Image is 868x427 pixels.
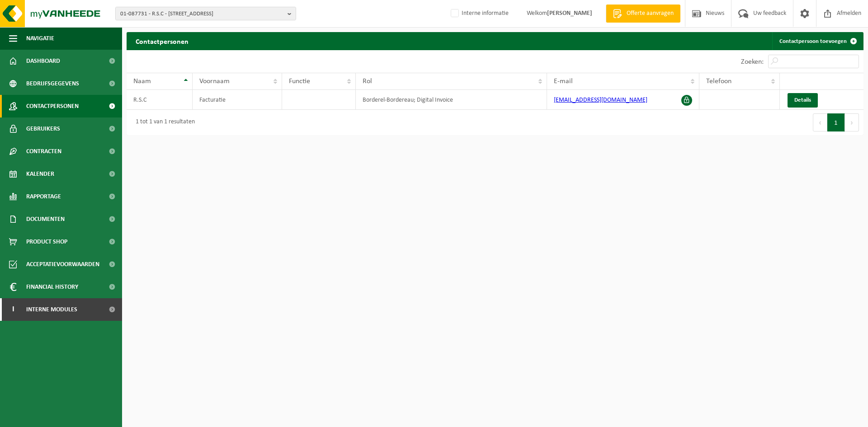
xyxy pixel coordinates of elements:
[26,117,60,140] span: Gebruikers
[120,7,284,21] span: 01-087731 - R.S.C - [STREET_ADDRESS]
[26,230,67,253] span: Product Shop
[813,113,827,131] button: Previous
[133,78,151,85] span: Naam
[127,32,198,50] h2: Contactpersonen
[127,90,193,110] td: R.S.C
[827,113,845,131] button: 1
[26,276,78,298] span: Financial History
[794,97,811,103] span: Details
[624,9,676,18] span: Offerte aanvragen
[845,113,859,131] button: Next
[9,298,17,321] span: I
[788,93,818,108] a: Details
[449,7,509,20] label: Interne informatie
[115,7,296,20] button: 01-087731 - R.S.C - [STREET_ADDRESS]
[26,27,54,50] span: Navigatie
[706,78,731,85] span: Telefoon
[289,78,310,85] span: Functie
[193,90,283,110] td: Facturatie
[772,32,863,50] a: Contactpersoon toevoegen
[363,78,372,85] span: Rol
[554,78,573,85] span: E-mail
[554,97,647,103] a: [EMAIL_ADDRESS][DOMAIN_NAME]
[26,95,79,117] span: Contactpersonen
[26,208,65,230] span: Documenten
[199,78,230,85] span: Voornaam
[26,140,61,163] span: Contracten
[26,72,79,95] span: Bedrijfsgegevens
[131,114,195,131] div: 1 tot 1 van 1 resultaten
[26,50,60,72] span: Dashboard
[741,58,764,66] label: Zoeken:
[26,298,77,321] span: Interne modules
[547,10,592,17] strong: [PERSON_NAME]
[356,90,547,110] td: Borderel-Bordereau; Digital Invoice
[606,5,680,23] a: Offerte aanvragen
[26,185,61,208] span: Rapportage
[26,253,99,276] span: Acceptatievoorwaarden
[26,163,54,185] span: Kalender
